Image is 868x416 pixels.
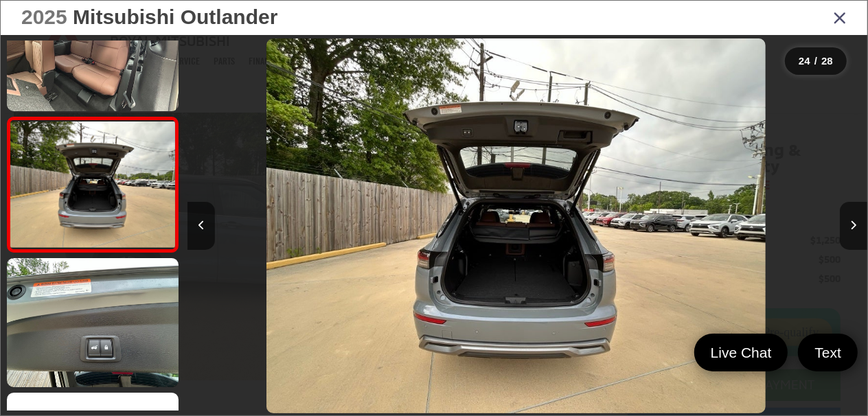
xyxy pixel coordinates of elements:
span: Text [808,343,848,362]
button: Next image [840,202,867,250]
img: 2025 Mitsubishi Outlander SEL [266,38,766,413]
div: 2025 Mitsubishi Outlander SEL 23 [176,38,856,413]
span: 24 [799,55,810,67]
button: Previous image [187,202,215,250]
span: 28 [821,55,833,67]
img: 2025 Mitsubishi Outlander SEL [5,257,180,389]
i: Close gallery [833,8,847,26]
span: / [813,56,819,66]
span: 2025 [21,5,67,28]
span: Live Chat [704,343,779,362]
span: Mitsubishi Outlander [73,5,277,28]
a: Live Chat [694,334,788,371]
img: 2025 Mitsubishi Outlander SEL [9,122,177,248]
a: Text [798,334,858,371]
